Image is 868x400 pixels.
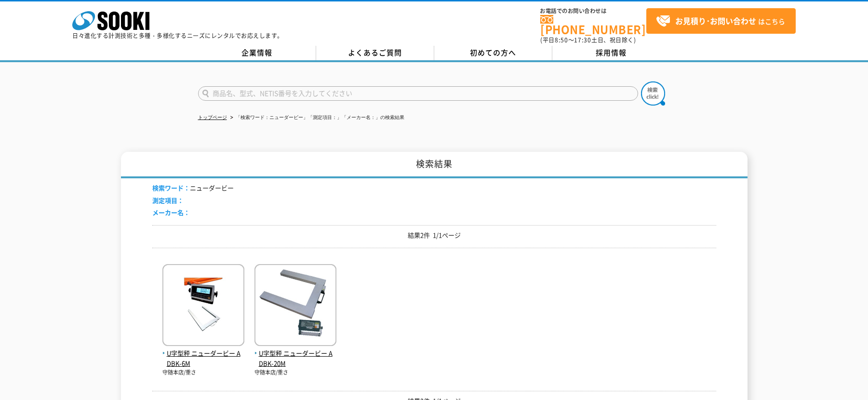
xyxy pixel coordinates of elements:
h1: 検索結果 [121,152,748,178]
p: 守随本店/重さ [162,369,244,377]
a: U字型秤 ニューダービー ADBK-20M [254,338,336,368]
span: 17:30 [574,36,591,44]
span: 8:50 [555,36,568,44]
span: U字型秤 ニューダービー ADBK-6M [162,348,244,369]
a: 採用情報 [552,46,670,60]
p: 日々進化する計測技術と多種・多様化するニーズにレンタルでお応えします。 [72,33,283,39]
span: (平日 ～ 土日、祝日除く) [540,36,636,44]
li: 「検索ワード：ニューダービー」「測定項目：」「メーカー名：」の検索結果 [228,113,404,123]
a: お見積り･お問い合わせはこちら [646,8,796,34]
a: 初めての方へ [434,46,552,60]
span: 初めての方へ [470,47,516,58]
img: btn_search.png [641,81,665,106]
span: お電話でのお問い合わせは [540,8,646,14]
a: U字型秤 ニューダービー ADBK-6M [162,338,244,368]
a: [PHONE_NUMBER] [540,15,646,35]
img: ADBK-6M [162,264,244,348]
li: ニューダービー [152,183,234,193]
span: U字型秤 ニューダービー ADBK-20M [254,348,336,369]
span: 検索ワード： [152,183,190,192]
a: 企業情報 [198,46,316,60]
input: 商品名、型式、NETIS番号を入力してください [198,86,638,101]
strong: お見積り･お問い合わせ [675,15,756,27]
p: 結果2件 1/1ページ [152,230,716,240]
a: よくあるご質問 [316,46,434,60]
img: ADBK-20M [254,264,336,348]
a: トップページ [198,115,227,120]
p: 守随本店/重さ [254,369,336,377]
span: 測定項目： [152,196,184,205]
span: はこちら [656,14,785,28]
span: メーカー名： [152,208,190,217]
